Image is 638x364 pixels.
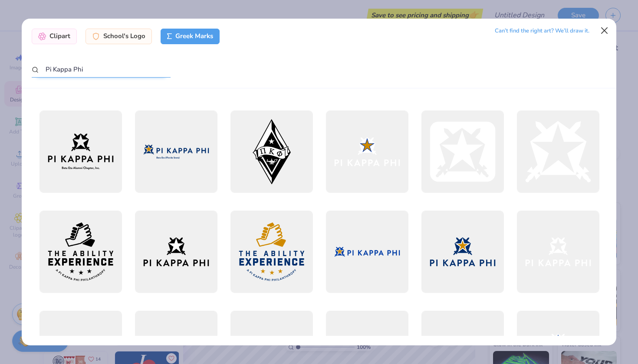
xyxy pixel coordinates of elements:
button: Close [596,23,613,39]
div: Clipart [32,29,77,44]
div: Greek Marks [161,29,220,44]
div: School's Logo [86,29,152,44]
div: Can’t find the right art? We’ll draw it. [495,23,589,39]
input: Search by name [32,62,171,78]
